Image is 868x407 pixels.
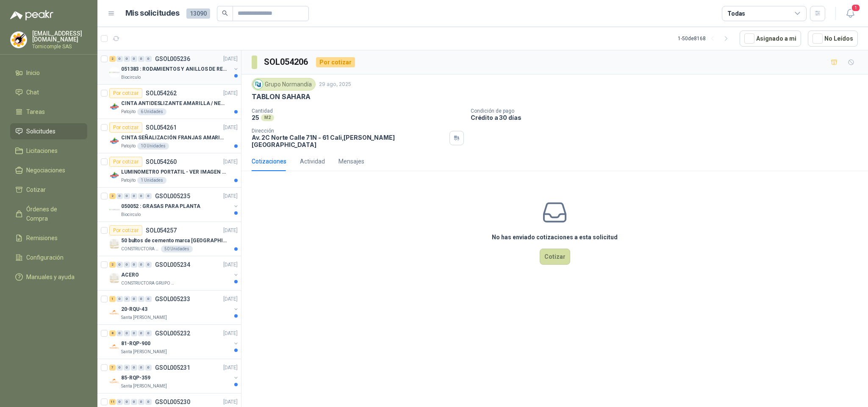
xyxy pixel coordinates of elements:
[11,32,27,48] img: Company Logo
[109,330,116,336] div: 8
[109,157,142,167] div: Por cotizar
[121,246,159,252] p: CONSTRUCTORA GRUPO FIP
[131,365,137,371] div: 0
[222,10,228,16] span: search
[10,10,53,20] img: Logo peakr
[121,237,227,245] p: 50 bultos de cemento marca [GEOGRAPHIC_DATA]
[26,233,58,243] span: Remisiones
[264,55,309,69] h3: SOL054206
[223,89,238,97] p: [DATE]
[32,30,87,42] p: [EMAIL_ADDRESS][DOMAIN_NAME]
[121,383,167,390] p: Santa [PERSON_NAME]
[155,262,190,268] p: GSOL005234
[138,365,144,371] div: 0
[851,4,860,12] span: 1
[10,123,87,139] a: Solicitudes
[121,211,141,218] p: Biocirculo
[155,365,190,371] p: GSOL005231
[471,108,865,114] p: Condición de pago
[124,365,130,371] div: 0
[161,246,193,252] div: 50 Unidades
[131,193,137,199] div: 0
[540,249,570,265] button: Cotizar
[121,271,139,279] p: ACERO
[252,134,446,148] p: Av. 2C Norte Calle 71N - 61 Cali , [PERSON_NAME][GEOGRAPHIC_DATA]
[10,104,87,120] a: Tareas
[97,153,241,188] a: Por cotizarSOL054260[DATE] Company LogoLUMINOMETRO PORTATIL - VER IMAGEN ADJUNTAPatojito1 Unidades
[252,78,316,91] div: Grupo Normandía
[131,330,137,336] div: 0
[109,170,119,180] img: Company Logo
[223,227,238,235] p: [DATE]
[492,233,618,242] h3: No has enviado cotizaciones a esta solicitud
[10,269,87,285] a: Manuales y ayuda
[109,136,119,146] img: Company Logo
[124,330,130,336] div: 0
[145,365,152,371] div: 0
[109,205,119,215] img: Company Logo
[26,205,79,223] span: Órdenes de Compra
[124,296,130,302] div: 0
[223,261,238,269] p: [DATE]
[109,363,239,390] a: 7 0 0 0 0 0 GSOL005231[DATE] Company Logo85-RQP-359Santa [PERSON_NAME]
[223,398,238,406] p: [DATE]
[316,57,355,67] div: Por cotizar
[121,202,200,210] p: 050052 : GRASAS PARA PLANTA
[223,55,238,63] p: [DATE]
[116,262,123,268] div: 0
[843,6,858,21] button: 1
[145,296,152,302] div: 0
[10,162,87,178] a: Negociaciones
[124,56,130,62] div: 0
[10,249,87,266] a: Configuración
[155,56,190,62] p: GSOL005236
[116,296,123,302] div: 0
[97,222,241,256] a: Por cotizarSOL054257[DATE] Company Logo50 bultos de cemento marca [GEOGRAPHIC_DATA]CONSTRUCTORA G...
[97,119,241,153] a: Por cotizarSOL054261[DATE] Company LogoCINTA SEÑALIZACIÓN FRANJAS AMARILLAS NEGRAPatojito10 Unidades
[121,74,141,81] p: Biocirculo
[26,166,65,175] span: Negociaciones
[32,44,87,49] p: Tornicomple SAS
[97,85,241,119] a: Por cotizarSOL054262[DATE] Company LogoCINTA ANTIDESLIZANTE AMARILLA / NEGRAPatojito6 Unidades
[131,399,137,405] div: 0
[116,56,123,62] div: 0
[138,399,144,405] div: 0
[109,262,116,268] div: 2
[124,399,130,405] div: 0
[109,88,142,98] div: Por cotizar
[678,32,733,45] div: 1 - 50 de 8168
[116,399,123,405] div: 0
[146,125,177,130] p: SOL054261
[109,54,239,81] a: 2 0 0 0 0 0 GSOL005236[DATE] Company Logo051383 : RODAMIENTOS Y ANILLOS DE RETENCION RUEDASBiocir...
[155,193,190,199] p: GSOL005235
[121,305,147,313] p: 20-RQU-43
[109,365,116,371] div: 7
[146,159,177,165] p: SOL054260
[121,177,136,184] p: Patojito
[26,272,75,282] span: Manuales y ayuda
[10,201,87,227] a: Órdenes de Compra
[10,84,87,100] a: Chat
[740,30,801,47] button: Asignado a mi
[109,307,119,318] img: Company Logo
[131,56,137,62] div: 0
[471,114,865,121] p: Crédito a 30 días
[116,193,123,199] div: 0
[10,143,87,159] a: Licitaciones
[121,280,175,287] p: CONSTRUCTORA GRUPO FIP
[146,227,177,233] p: SOL054257
[252,128,446,134] p: Dirección
[109,260,239,287] a: 2 0 0 0 0 0 GSOL005234[DATE] Company LogoACEROCONSTRUCTORA GRUPO FIP
[10,230,87,246] a: Remisiones
[223,192,238,200] p: [DATE]
[26,185,46,194] span: Cotizar
[319,80,351,89] p: 29 ago, 2025
[137,108,166,115] div: 6 Unidades
[109,294,239,321] a: 1 0 0 0 0 0 GSOL005233[DATE] Company Logo20-RQU-43Santa [PERSON_NAME]
[261,114,274,121] div: M2
[109,342,119,352] img: Company Logo
[138,56,144,62] div: 0
[109,399,116,405] div: 11
[808,30,858,47] button: No Leídos
[252,114,259,121] p: 25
